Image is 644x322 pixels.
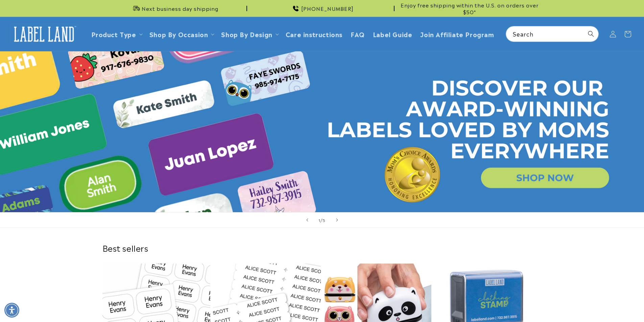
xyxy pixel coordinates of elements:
summary: Product Type [87,26,145,42]
button: Next slide [330,213,344,227]
a: FAQ [347,26,369,42]
span: Join Affiliate Program [420,30,494,38]
a: Label Land [8,21,80,47]
span: [PHONE_NUMBER] [301,5,354,12]
span: Next business day shipping [142,5,218,12]
span: / [320,217,323,223]
summary: Shop By Occasion [145,26,217,42]
a: Label Guide [369,26,416,42]
span: 1 [318,217,320,223]
span: Enjoy free shipping within the U.S. on orders over $50* [397,2,542,15]
a: Join Affiliate Program [416,26,498,42]
span: FAQ [351,30,365,38]
span: 5 [323,217,326,223]
div: Accessibility Menu [4,303,19,318]
a: Shop By Design [221,29,272,39]
button: Previous slide [300,213,315,227]
span: Care instructions [286,30,342,38]
h2: Best sellers [102,243,542,253]
button: Search [583,26,598,41]
a: Care instructions [282,26,347,42]
span: Shop By Occasion [149,30,208,38]
a: Product Type [91,29,136,39]
img: Label Land [10,24,78,45]
summary: Shop By Design [217,26,281,42]
span: Label Guide [373,30,412,38]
